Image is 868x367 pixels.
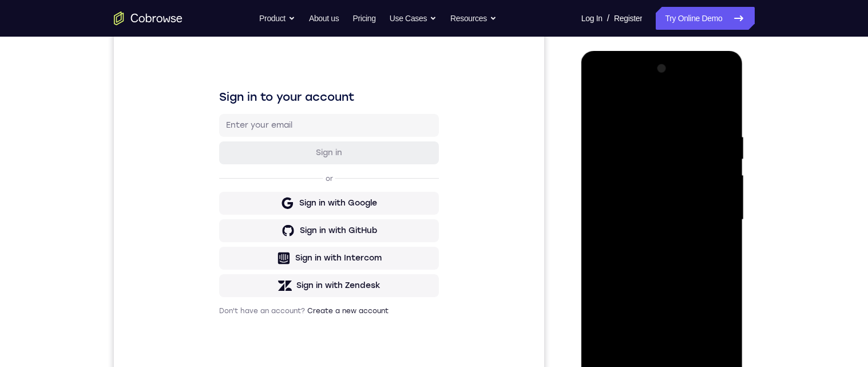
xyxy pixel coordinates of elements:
[656,7,754,30] a: Try Online Demo
[185,187,263,199] div: Sign in with Google
[352,7,375,30] a: Pricing
[181,242,268,254] div: Sign in with Intercom
[209,164,221,173] p: or
[193,297,275,305] a: Create a new account
[309,7,339,30] a: About us
[581,7,603,30] a: Log In
[105,236,325,259] button: Sign in with Intercom
[105,181,325,204] button: Sign in with Google
[390,7,437,30] button: Use Cases
[607,11,609,25] span: /
[450,7,497,30] button: Resources
[614,7,642,30] a: Register
[105,264,325,287] button: Sign in with Zendesk
[105,296,325,305] p: Don't have an account?
[259,7,295,30] button: Product
[183,270,267,281] div: Sign in with Zendesk
[105,209,325,232] button: Sign in with GitHub
[186,215,263,226] div: Sign in with GitHub
[114,11,183,25] a: Go to the home page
